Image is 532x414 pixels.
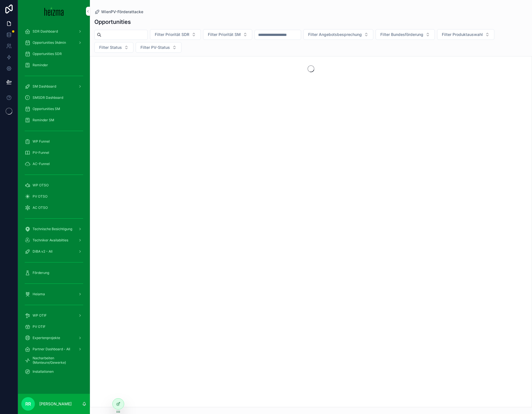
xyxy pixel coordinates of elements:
[21,191,87,202] a: PV OTSO
[33,107,60,111] span: Opportunities SM
[308,32,362,37] span: Filter Angebotsbesprechung
[33,369,54,374] span: Installationen
[33,336,60,340] span: Expertenprojekte
[33,205,48,210] span: AC OTSO
[33,84,56,89] span: SM Dashboard
[208,32,241,37] span: Filter Priorität SM
[150,29,201,40] button: Select Button
[33,118,54,122] span: Reminder SM
[33,40,66,45] span: Opportunities (Admin
[33,313,47,318] span: WP OTIF
[33,29,58,34] span: SDR Dashboard
[21,136,87,147] a: WP Funnel
[44,7,64,16] img: App logo
[33,52,62,56] span: Opportunities SDR
[21,344,87,354] a: Partner Dashboard - All
[33,63,48,67] span: Reminder
[136,42,181,53] button: Select Button
[101,9,143,15] span: WienPV-Förderattacke
[25,401,31,407] span: RR
[21,49,87,59] a: Opportunities SDR
[33,227,72,231] span: Technische Besichtigung
[21,115,87,125] a: Reminder SM
[21,180,87,190] a: WP OTSO
[21,104,87,114] a: Opportunities SM
[376,29,435,40] button: Select Button
[303,29,373,40] button: Select Button
[94,42,133,53] button: Select Button
[99,45,122,50] span: Filter Status
[18,22,90,384] div: scrollable content
[33,162,50,166] span: AC-Funnel
[21,26,87,36] a: SDR Dashboard
[33,183,49,187] span: WP OTSO
[140,45,170,50] span: Filter PV-Status
[380,32,423,37] span: Filter Bundesförderung
[21,268,87,278] a: Förderung
[21,246,87,257] a: DiBA v2 - All
[437,29,494,40] button: Select Button
[21,81,87,92] a: SM Dashboard
[21,203,87,213] a: AC OTSO
[21,60,87,70] a: Reminder
[39,401,72,407] p: [PERSON_NAME]
[21,38,87,48] a: Opportunities (Admin
[21,355,87,365] a: Nacharbeiten (Monteure/Gewerke)
[21,289,87,299] a: Heiama
[21,235,87,245] a: Techniker Availabilties
[155,32,189,37] span: Filter Priorität SDR
[21,159,87,169] a: AC-Funnel
[33,271,49,275] span: Förderung
[33,292,45,296] span: Heiama
[94,18,131,26] h1: Opportunities
[203,29,252,40] button: Select Button
[21,310,87,321] a: WP OTIF
[21,333,87,343] a: Expertenprojekte
[21,367,87,377] a: Installationen
[442,32,483,37] span: Filter Produktauswahl
[33,95,63,100] span: SMSDR Dashboard
[33,194,47,199] span: PV OTSO
[33,356,81,365] span: Nacharbeiten (Monteure/Gewerke)
[33,139,50,144] span: WP Funnel
[21,93,87,103] a: SMSDR Dashboard
[33,347,70,351] span: Partner Dashboard - All
[21,224,87,234] a: Technische Besichtigung
[33,324,46,329] span: PV OTIF
[33,249,53,254] span: DiBA v2 - All
[21,148,87,158] a: PV-Funnel
[33,238,68,243] span: Techniker Availabilties
[21,322,87,332] a: PV OTIF
[94,9,143,15] a: WienPV-Förderattacke
[33,150,49,155] span: PV-Funnel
